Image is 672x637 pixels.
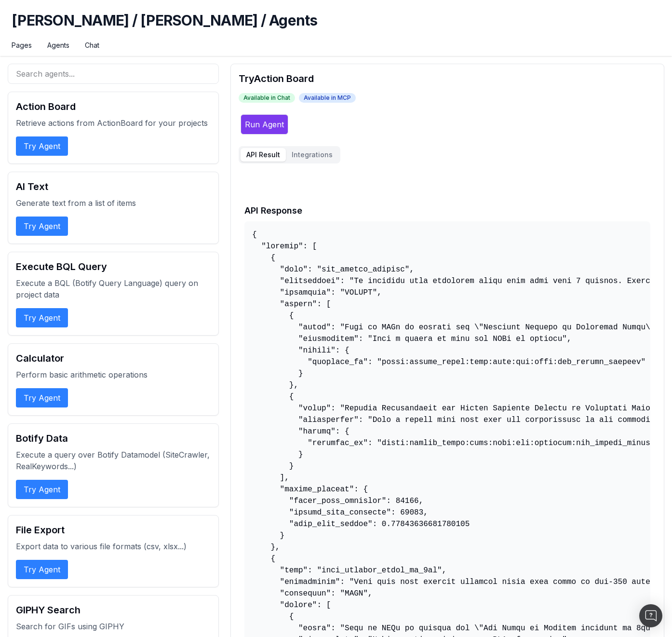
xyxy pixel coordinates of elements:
p: Retrieve actions from ActionBoard for your projects [16,117,211,129]
a: Chat [85,41,99,50]
h2: API Response [244,204,650,217]
h2: Calculator [16,352,211,365]
h2: Try Action Board [239,72,656,85]
h2: AI Text [16,180,211,193]
p: Generate text from a list of items [16,197,211,209]
button: Try Agent [16,136,68,156]
button: Try Agent [16,308,68,327]
h1: [PERSON_NAME] / [PERSON_NAME] / Agents [12,12,660,41]
h2: Execute BQL Query [16,260,211,273]
button: Try Agent [16,388,68,407]
a: Agents [47,41,69,50]
span: Available in Chat [239,93,295,103]
p: Export data to various file formats (csv, xlsx...) [16,541,211,552]
div: Open Intercom Messenger [639,604,662,627]
h2: GIPHY Search [16,603,211,617]
button: Run Agent [241,114,288,135]
h2: Botify Data [16,432,211,445]
button: API Result [241,148,286,162]
button: Integrations [286,148,338,162]
h2: File Export [16,523,211,537]
button: Try Agent [16,480,68,499]
button: Try Agent [16,217,68,236]
p: Search for GIFs using GIPHY [16,621,211,632]
a: Pages [12,41,32,50]
p: Execute a BQL (Botify Query Language) query on project data [16,277,211,300]
button: Try Agent [16,560,68,579]
input: Search agents... [8,64,219,84]
p: Execute a query over Botify Datamodel (SiteCrawler, RealKeywords...) [16,449,211,472]
h2: Action Board [16,100,211,113]
span: Available in MCP [299,93,356,103]
p: Perform basic arithmetic operations [16,369,211,380]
